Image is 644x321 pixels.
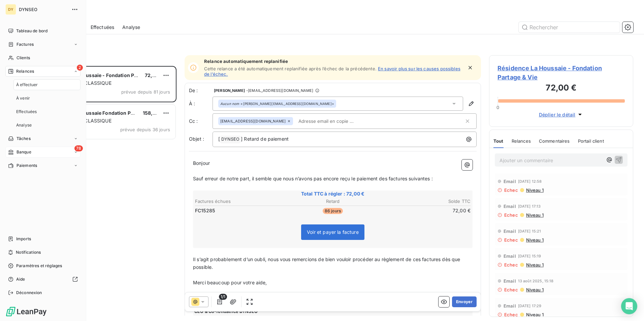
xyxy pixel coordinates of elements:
span: Factures [17,41,34,47]
th: Solde TTC [379,198,471,205]
em: Aucun nom [220,101,239,106]
span: Il s’agit probablement d’un oubli, nous vous remercions de bien vouloir procéder au règlement de ... [193,256,462,270]
span: Relances [512,138,531,144]
span: [DATE] 17:29 [518,304,542,308]
span: 0 [496,105,499,110]
span: [DATE] 12:58 [518,179,542,183]
span: De : [189,87,213,94]
span: Niveau 1 [525,262,544,267]
span: prévue depuis 36 jours [120,127,170,132]
div: Open Intercom Messenger [621,298,637,314]
img: Logo LeanPay [5,306,47,317]
a: En savoir plus sur les causes possibles de l’échec. [204,66,460,77]
span: FC15285 [195,207,215,214]
span: Déplier le détail [539,111,576,118]
span: 1/1 [219,294,227,300]
span: [PERSON_NAME] [214,88,245,93]
a: Aide [5,274,80,285]
h3: 72,00 € [497,82,625,95]
th: Retard [287,198,379,205]
span: [DATE] 15:21 [518,229,541,233]
div: grid [32,66,176,321]
span: Echec [504,262,518,267]
span: Banque [17,149,31,155]
span: Niveau 1 [525,237,544,243]
span: [DATE] 15:19 [518,254,541,258]
span: À effectuer [16,82,38,88]
span: prévue depuis 81 jours [121,89,170,95]
span: Paramètres et réglages [16,263,62,269]
span: Niveau 1 [525,312,544,317]
div: DY [5,4,16,15]
span: Echec [504,237,518,243]
span: Analyse [16,122,32,128]
span: Bonjour [193,160,210,166]
span: Résidence La Houssaie - Fondation Partage & Vie [47,72,162,78]
span: 158,40 € [143,110,163,116]
span: Notifications [16,249,41,255]
span: - [EMAIL_ADDRESS][DOMAIN_NAME] [246,88,313,93]
span: Echec [504,212,518,218]
span: Clients [17,55,30,61]
span: Objet : [189,136,204,142]
span: Effectuées [16,109,37,115]
td: 72,00 € [379,207,471,214]
span: Voir et payer la facture [307,229,359,235]
span: Analyse [122,24,140,31]
span: Niveau 1 [525,212,544,218]
input: Rechercher [519,22,620,33]
span: Echec [504,287,518,292]
span: 2 [77,65,83,71]
span: Email [504,278,516,284]
span: Résidence La Houssaie - Fondation Partage & Vie [497,64,625,82]
button: Déplier le détail [537,111,586,118]
button: Envoyer [452,296,477,307]
span: Email [504,204,516,209]
span: [EMAIL_ADDRESS][DOMAIN_NAME] [220,119,286,123]
span: Tout [493,138,504,144]
div: <[PERSON_NAME][EMAIL_ADDRESS][DOMAIN_NAME]> [220,101,334,106]
span: [ [218,136,220,142]
span: Aide [16,276,25,282]
span: Email [504,179,516,184]
span: Echec [504,312,518,317]
span: 13 août 2025, 15:18 [518,279,554,283]
span: Sauf erreur de notre part, il semble que nous n’avons pas encore reçu le paiement des factures su... [193,176,433,181]
span: Niveau 1 [525,287,544,292]
span: Effectuées [91,24,115,31]
span: Commentaires [539,138,570,144]
input: Adresse email en copie ... [296,116,374,126]
span: DYNSEO [19,7,67,12]
span: Relances [16,68,34,74]
span: Déconnexion [16,290,42,296]
span: 86 jours [323,208,343,214]
span: 72,00 € [145,72,163,78]
span: Tableau de bord [16,28,47,34]
span: Email [504,303,516,309]
span: Email [504,228,516,234]
span: Imports [16,236,31,242]
span: Merci beaucoup pour votre aide, [193,280,267,285]
label: Cc : [189,118,213,124]
span: À venir [16,95,30,101]
th: Factures échues [195,198,286,205]
span: Portail client [578,138,604,144]
span: Relance automatiquement replanifiée [204,59,463,64]
span: Cette relance a été automatiquement replanifiée après l’échec de la précédente. [204,66,377,71]
span: 78 [74,145,83,151]
span: Total TTC à régler : 72,00 € [194,190,472,197]
span: [DATE] 17:13 [518,204,541,208]
span: Résidence La Houssaie Fondation Partage & Vie [47,110,159,116]
span: Email [504,253,516,259]
span: ] Retard de paiement [241,136,289,142]
span: Paiements [17,163,37,169]
label: À : [189,100,213,107]
span: Tâches [17,136,31,142]
span: Echec [504,187,518,193]
span: Niveau 1 [525,187,544,193]
span: DYNSEO [220,136,240,143]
